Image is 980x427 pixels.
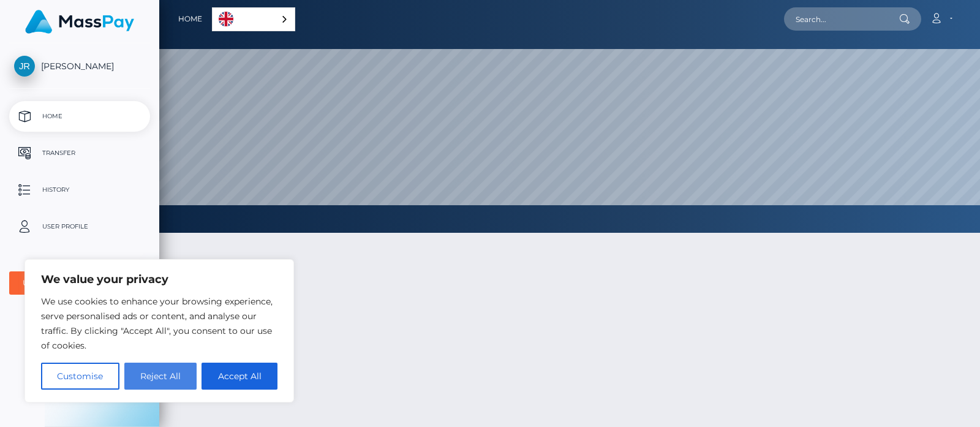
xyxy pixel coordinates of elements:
[213,8,295,31] a: English
[9,61,150,72] span: [PERSON_NAME]
[14,144,145,162] p: Transfer
[41,363,119,390] button: Customise
[178,6,202,32] a: Home
[14,107,145,126] p: Home
[212,7,295,31] div: Language
[124,363,197,390] button: Reject All
[212,7,295,31] aside: Language selected: English
[9,271,150,295] button: User Agreements
[25,10,134,34] img: MassPay
[24,259,294,402] div: We value your privacy
[14,181,145,199] p: History
[23,278,123,288] div: User Agreements
[41,272,277,287] p: We value your privacy
[9,101,150,132] a: Home
[14,217,145,236] p: User Profile
[784,7,899,31] input: Search...
[202,363,277,390] button: Accept All
[9,211,150,242] a: User Profile
[9,138,150,168] a: Transfer
[9,175,150,205] a: History
[41,294,277,353] p: We use cookies to enhance your browsing experience, serve personalised ads or content, and analys...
